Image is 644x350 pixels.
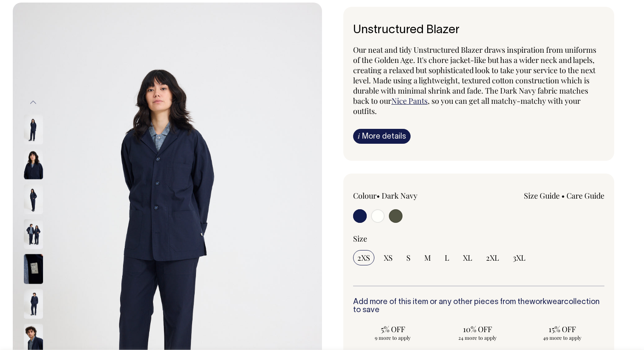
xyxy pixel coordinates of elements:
[353,322,433,344] input: 5% OFF 9 more to apply
[24,114,43,144] img: dark-navy
[24,289,43,319] img: dark-navy
[420,250,435,265] input: M
[402,250,415,265] input: S
[377,191,380,201] span: •
[353,24,604,37] h6: Unstructured Blazer
[382,191,417,201] label: Dark Navy
[424,253,431,263] span: M
[482,250,503,265] input: 2XL
[513,253,526,263] span: 3XL
[27,93,40,112] button: Previous
[24,149,43,179] img: dark-navy
[406,253,411,263] span: S
[353,96,581,116] span: , so you can get all matchy-matchy with your outfits.
[522,322,602,344] input: 15% OFF 49 more to apply
[353,129,411,144] a: iMore details
[442,334,513,341] span: 24 more to apply
[353,45,596,106] span: Our neat and tidy Unstructured Blazer draws inspiration from uniforms of the Golden Age. It's cho...
[391,96,428,106] a: Nice Pants
[357,324,428,334] span: 5% OFF
[358,131,360,140] span: i
[357,334,428,341] span: 9 more to apply
[445,253,449,263] span: L
[509,250,530,265] input: 3XL
[353,191,454,201] div: Colour
[463,253,472,263] span: XL
[524,191,560,201] a: Size Guide
[459,250,477,265] input: XL
[438,322,517,344] input: 10% OFF 24 more to apply
[566,191,604,201] a: Care Guide
[353,233,604,244] div: Size
[526,334,598,341] span: 49 more to apply
[442,324,513,334] span: 10% OFF
[526,324,598,334] span: 15% OFF
[384,253,393,263] span: XS
[357,253,370,263] span: 2XS
[379,250,397,265] input: XS
[353,298,604,315] h6: Add more of this item or any other pieces from the collection to save
[24,219,43,249] img: dark-navy
[529,299,564,306] a: workwear
[24,184,43,214] img: dark-navy
[24,254,43,284] img: dark-navy
[353,250,374,265] input: 2XS
[440,250,454,265] input: L
[486,253,499,263] span: 2XL
[561,191,565,201] span: •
